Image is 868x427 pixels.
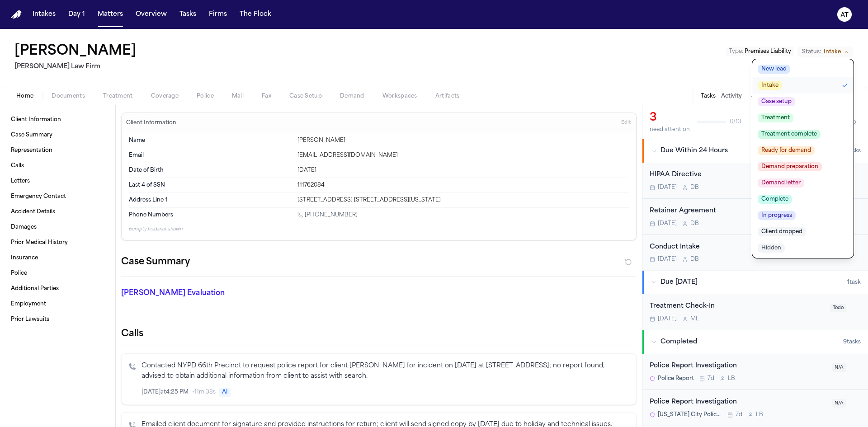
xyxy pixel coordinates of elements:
[7,189,108,204] a: Emergency Contact
[618,116,633,130] button: Edit
[129,226,629,233] p: 6 empty fields not shown.
[797,47,854,57] button: Change status from Intake
[752,77,854,94] button: Intake
[690,256,699,263] span: D B
[94,6,127,23] a: Matters
[650,170,825,180] div: HIPAA Directive
[758,130,821,139] span: Treatment complete
[752,191,854,207] button: Complete
[7,251,108,265] a: Insurance
[129,182,292,189] dt: Last 4 of SSN
[124,119,178,127] h3: Client Information
[435,93,460,100] span: Artifacts
[728,375,735,382] span: L B
[650,111,690,125] div: 3
[701,93,716,100] button: Tasks
[642,294,868,330] div: Open task: Treatment Check-In
[642,199,868,235] div: Open task: Retainer Agreement
[658,220,677,227] span: [DATE]
[11,10,22,19] a: Home
[650,361,826,371] div: Police Report Investigation
[7,174,108,188] a: Letters
[129,152,292,159] dt: Email
[642,330,868,354] button: Completed9tasks
[758,65,790,74] span: New lead
[14,61,140,72] h2: [PERSON_NAME] Law Firm
[7,312,108,327] a: Prior Lawsuits
[642,354,868,390] div: Open task: Police Report Investigation
[297,197,629,204] div: [STREET_ADDRESS] [STREET_ADDRESS][US_STATE]
[726,47,794,56] button: Edit Type: Premises Liability
[7,282,108,296] a: Additional Parties
[832,399,846,408] span: N/A
[621,120,631,126] span: Edit
[197,93,214,100] span: Police
[129,211,173,219] span: Phone Numbers
[297,182,629,189] div: 111762084
[736,411,742,418] span: 7d
[756,411,763,418] span: L B
[752,142,854,159] button: Ready for demand
[758,211,796,220] span: In progress
[16,93,33,100] span: Home
[29,6,59,23] button: Intakes
[752,94,854,110] button: Case setup
[642,163,868,199] div: Open task: HIPAA Directive
[121,328,637,340] h2: Calls
[219,388,231,397] span: AI
[129,167,292,174] dt: Date of Birth
[752,59,854,258] ul: Status options
[658,184,677,191] span: [DATE]
[103,93,133,100] span: Treatment
[752,110,854,126] button: Treatment
[14,43,137,60] button: Edit matter name
[65,6,89,23] button: Day 1
[752,61,854,77] button: New lead
[262,93,271,100] span: Fax
[642,271,868,294] button: Due [DATE]1task
[650,397,826,408] div: Police Report Investigation
[7,113,108,127] a: Client Information
[176,6,200,23] button: Tasks
[7,297,108,311] a: Employment
[382,93,417,100] span: Workspaces
[758,146,815,155] span: Ready for demand
[132,6,170,23] button: Overview
[690,315,699,323] span: M L
[289,93,322,100] span: Case Setup
[650,126,690,133] div: need attention
[758,81,782,90] span: Intake
[730,118,741,126] span: 0 / 13
[745,49,791,54] span: Premises Liability
[658,375,694,382] span: Police Report
[690,184,699,191] span: D B
[129,137,292,144] dt: Name
[758,244,785,253] span: Hidden
[847,279,861,286] span: 1 task
[232,93,244,100] span: Mail
[752,159,854,175] button: Demand preparation
[52,93,85,100] span: Documents
[832,363,846,372] span: N/A
[236,6,275,23] a: The Flock
[7,235,108,250] a: Prior Medical History
[151,93,179,100] span: Coverage
[205,6,231,23] a: Firms
[7,220,108,235] a: Damages
[7,205,108,219] a: Accident Details
[192,389,216,396] span: • 11m 38s
[7,143,108,158] a: Representation
[758,162,822,171] span: Demand preparation
[758,113,793,122] span: Treatment
[642,139,868,163] button: Due Within 24 Hours3tasks
[14,43,137,60] h1: [PERSON_NAME]
[752,240,854,256] button: Hidden
[142,389,189,396] span: [DATE] at 4:25 PM
[802,48,821,56] span: Status:
[752,126,854,142] button: Treatment complete
[142,361,629,382] p: Contacted NYPD 66th Precinct to request police report for client [PERSON_NAME] for incident on [D...
[642,390,868,426] div: Open task: Police Report Investigation
[660,338,697,347] span: Completed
